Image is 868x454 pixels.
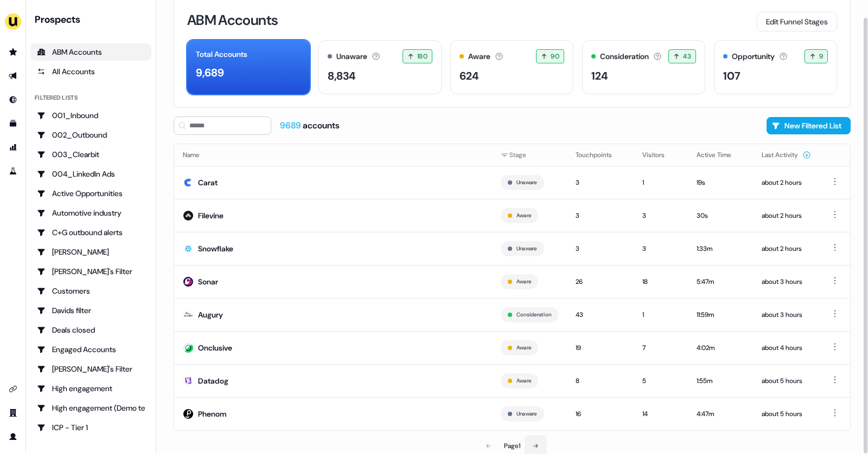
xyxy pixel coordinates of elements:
a: ABM Accounts [30,43,151,61]
div: C+G outbound alerts [37,227,145,238]
div: 001_Inbound [37,110,145,121]
button: Consideration [516,310,551,320]
div: Active Opportunities [37,188,145,199]
div: Consideration [600,51,649,62]
div: 1:33m [697,243,744,254]
div: 5 [642,375,679,386]
span: 9 [819,51,823,62]
div: about 4 hours [762,342,811,353]
th: Name [174,144,492,166]
div: Page 1 [504,440,520,451]
div: Filtered lists [35,93,78,102]
div: 3 [576,210,625,221]
a: Go to attribution [4,139,22,156]
div: about 2 hours [762,210,811,221]
span: 43 [683,51,691,62]
div: 3 [642,243,679,254]
div: Customers [37,286,145,296]
div: All Accounts [37,66,145,77]
a: Go to Customers [30,282,151,300]
a: Go to 003_Clearbit [30,146,151,163]
div: Datadog [198,375,228,386]
button: Aware [516,277,531,287]
a: Go to Automotive industry [30,204,151,222]
div: 16 [576,408,625,419]
span: 90 [551,51,559,62]
a: Go to integrations [4,380,22,398]
a: Go to experiments [4,163,22,180]
div: 004_LinkedIn Ads [37,168,145,179]
div: 1:55m [697,375,744,386]
div: about 2 hours [762,243,811,254]
a: Go to Inbound [4,91,22,108]
a: Go to Deals closed [30,321,151,339]
div: 14 [642,408,679,419]
div: 11:59m [697,309,744,320]
div: 19s [697,177,744,188]
button: Aware [516,343,531,353]
div: [PERSON_NAME] [37,247,145,257]
button: Unaware [516,409,537,419]
div: Onclusive [198,342,232,353]
div: about 2 hours [762,177,811,188]
div: about 3 hours [762,309,811,320]
a: Go to C+G outbound alerts [30,224,151,241]
button: New Filtered List [767,117,851,134]
button: Aware [516,376,531,386]
span: 9689 [280,120,303,131]
a: Go to 002_Outbound [30,126,151,144]
div: 107 [723,68,741,84]
div: Carat [198,177,218,188]
a: Go to Geneviève's Filter [30,360,151,378]
div: ABM Accounts [37,47,145,57]
div: 124 [591,68,608,84]
a: Go to Charlotte's Filter [30,263,151,280]
div: 002_Outbound [37,129,145,140]
div: Stage [501,150,558,160]
div: about 3 hours [762,276,811,287]
a: Go to Davids filter [30,302,151,319]
div: 3 [642,210,679,221]
div: 1 [642,177,679,188]
div: 43 [576,309,625,320]
button: Unaware [516,178,537,187]
a: Go to 004_LinkedIn Ads [30,165,151,183]
button: Edit Funnel Stages [757,12,837,31]
div: 5:47m [697,276,744,287]
div: 3 [576,243,625,254]
div: [PERSON_NAME]'s Filter [37,266,145,277]
div: Engaged Accounts [37,344,145,355]
div: 9,689 [196,64,224,81]
div: Davids filter [37,305,145,316]
div: Deals closed [37,325,145,335]
a: Go to Engaged Accounts [30,341,151,358]
div: 624 [459,68,479,84]
a: Go to High engagement [30,380,151,397]
div: 26 [576,276,625,287]
div: Phenom [198,408,227,419]
button: Visitors [642,145,678,165]
a: Go to outbound experience [4,67,22,85]
a: Go to High engagement (Demo testing) [30,399,151,417]
div: Prospects [35,13,151,26]
div: 8 [576,375,625,386]
div: 1 [642,309,679,320]
a: Go to templates [4,115,22,132]
button: Last Activity [762,145,811,165]
div: accounts [280,120,340,132]
h3: ABM Accounts [187,13,278,27]
div: 3 [576,177,625,188]
div: Automotive industry [37,207,145,218]
button: Touchpoints [576,145,625,165]
div: Filevine [198,210,224,221]
div: about 5 hours [762,408,811,419]
div: 003_Clearbit [37,149,145,160]
div: Total Accounts [196,49,247,60]
a: All accounts [30,63,151,80]
a: Go to prospects [4,43,22,61]
div: Unaware [336,51,367,62]
div: Opportunity [732,51,775,62]
a: Go to ICP - Tier 1 [30,419,151,436]
div: Snowflake [198,243,233,254]
a: Go to team [4,404,22,421]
